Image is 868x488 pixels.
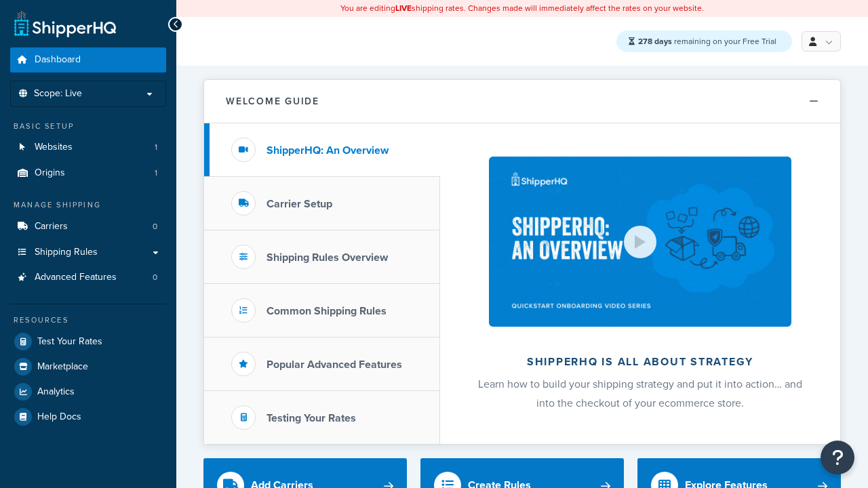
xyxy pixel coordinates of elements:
[37,386,75,398] span: Analytics
[10,314,166,326] div: Resources
[267,412,356,424] h3: Testing Your Rates
[10,265,166,290] a: Advanced Features0
[10,199,166,211] div: Manage Shipping
[204,80,840,123] button: Welcome Guide
[10,135,166,160] a: Websites1
[267,359,402,371] h3: Popular Advanced Features
[10,161,166,186] a: Origins1
[34,88,82,100] span: Scope: Live
[10,214,166,239] a: Carriers0
[155,167,157,179] span: 1
[35,247,98,258] span: Shipping Rules
[35,272,117,283] span: Advanced Features
[478,376,802,411] span: Learn how to build your shipping strategy and put it into action… and into the checkout of your e...
[476,356,804,368] h2: ShipperHQ is all about strategy
[10,214,166,239] li: Carriers
[267,144,389,157] h3: ShipperHQ: An Overview
[10,121,166,132] div: Basic Setup
[267,251,388,264] h3: Shipping Rules Overview
[35,54,81,66] span: Dashboard
[35,167,65,179] span: Origins
[35,142,73,153] span: Websites
[10,240,166,265] a: Shipping Rules
[153,272,157,283] span: 0
[489,157,791,327] img: ShipperHQ is all about strategy
[37,411,81,423] span: Help Docs
[37,336,102,348] span: Test Your Rates
[10,265,166,290] li: Advanced Features
[153,221,157,232] span: 0
[821,441,854,474] button: Open Resource Center
[267,305,387,317] h3: Common Shipping Rules
[155,142,157,153] span: 1
[638,35,672,47] strong: 278 days
[10,47,166,73] a: Dashboard
[267,198,332,210] h3: Carrier Setup
[10,354,166,379] a: Marketplace
[10,405,166,429] a: Help Docs
[37,361,88,373] span: Marketplace
[10,135,166,160] li: Websites
[10,161,166,186] li: Origins
[638,35,776,47] span: remaining on your Free Trial
[10,329,166,354] a: Test Your Rates
[395,2,412,14] b: LIVE
[35,221,68,232] span: Carriers
[226,96,319,106] h2: Welcome Guide
[10,380,166,404] a: Analytics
